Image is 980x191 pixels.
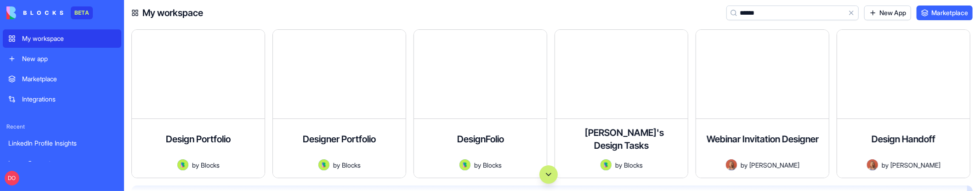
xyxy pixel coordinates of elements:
img: Avatar [459,159,470,170]
span: Blocks [483,160,502,170]
div: LinkedIn Profile Insights [8,139,116,148]
h4: My workspace [142,6,203,19]
a: DesignFolioAvatarbyBlocks [414,29,547,178]
h4: [PERSON_NAME]'s Design Tasks [585,126,658,152]
span: Blocks [201,160,220,170]
img: Avatar [600,159,612,170]
img: Avatar [177,159,188,170]
div: Marketplace [22,74,116,84]
a: Design PortfolioAvatarbyBlocks [131,29,265,178]
span: [PERSON_NAME] [890,160,940,170]
div: Integrations [22,95,116,104]
a: BETA [6,6,93,19]
a: My workspace [3,29,121,48]
a: Image Generator [3,154,121,173]
span: Blocks [624,160,643,170]
span: by [333,160,340,170]
div: BETA [71,6,93,19]
h4: Design Portfolio [166,133,231,146]
span: Blocks [342,160,361,170]
img: Avatar [318,159,329,170]
h4: Webinar Invitation Designer [707,133,819,146]
a: New app [3,50,121,68]
a: Marketplace [917,6,973,20]
span: by [192,160,199,170]
a: Webinar Invitation DesignerAvatarby[PERSON_NAME] [696,29,829,178]
span: [PERSON_NAME] [749,160,799,170]
a: New App [864,6,911,20]
div: Image Generator [8,159,116,168]
button: Scroll to bottom [539,165,558,184]
a: [PERSON_NAME]'s Design TasksAvatarbyBlocks [555,29,688,178]
a: LinkedIn Profile Insights [3,134,121,152]
a: Integrations [3,90,121,108]
div: New app [22,54,116,63]
h4: Designer Portfolio [303,133,376,146]
img: Avatar [726,159,737,170]
img: Avatar [867,159,878,170]
span: by [882,160,889,170]
a: Designer PortfolioAvatarbyBlocks [272,29,406,178]
span: by [474,160,481,170]
span: by [615,160,622,170]
span: DO [5,171,19,185]
img: logo [6,6,63,19]
h4: Design Handoff [872,133,935,146]
a: Design HandoffAvatarby[PERSON_NAME] [837,29,970,178]
span: Recent [3,123,121,130]
h4: DesignFolio [457,133,504,146]
span: by [741,160,748,170]
div: My workspace [22,34,116,43]
a: Marketplace [3,70,121,88]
